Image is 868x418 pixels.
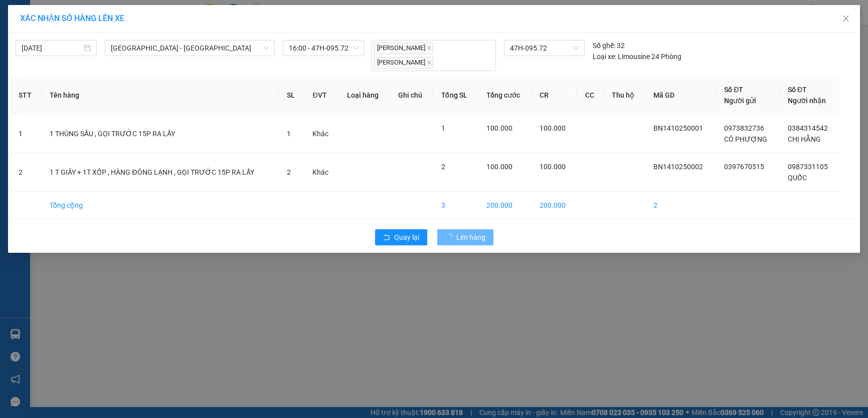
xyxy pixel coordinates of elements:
[86,45,156,59] div: 0945854903
[510,41,578,56] span: 47H-095.72
[724,135,767,143] span: CÔ PHƯỢNG
[645,76,716,115] th: Mã GD
[532,76,577,115] th: CR
[427,46,432,51] span: close
[42,192,278,219] td: Tổng cộng
[11,115,42,153] td: 1
[9,9,79,21] div: Buôn Nia
[383,234,390,242] span: rollback
[724,163,764,171] span: 0397670515
[42,76,278,115] th: Tên hàng
[653,124,703,132] span: BN1410250001
[304,76,339,115] th: ĐVT
[9,10,24,20] span: Gửi:
[11,76,42,115] th: STT
[593,40,615,51] span: Số ghế:
[478,76,532,115] th: Tổng cước
[788,163,828,171] span: 0987331105
[788,86,807,94] span: Số ĐT
[653,163,703,171] span: BN1410250002
[832,5,860,33] button: Close
[478,192,532,219] td: 200.000
[22,43,82,54] input: 14/10/2025
[86,9,156,33] div: Bến xe Miền Đông
[394,232,419,243] span: Quay lại
[788,124,828,132] span: 0384314542
[593,51,616,62] span: Loại xe:
[593,51,681,62] div: Limousine 24 Phòng
[11,153,42,192] td: 2
[437,229,493,245] button: Lên hàng
[532,192,577,219] td: 200.000
[86,10,110,20] span: Nhận:
[304,115,339,153] td: Khác
[427,60,432,65] span: close
[788,174,807,182] span: QUỐC
[289,41,358,56] span: 16:00 - 47H-095.72
[486,124,512,132] span: 100.000
[279,76,305,115] th: SL
[390,76,433,115] th: Ghi chú
[445,234,456,241] span: loading
[374,43,433,54] span: [PERSON_NAME]
[540,163,566,171] span: 100.000
[441,163,445,171] span: 2
[724,124,764,132] span: 0973832736
[486,163,512,171] span: 100.000
[375,229,427,245] button: rollbackQuay lại
[9,21,79,35] div: 0985260171
[842,15,850,23] span: close
[441,124,445,132] span: 1
[433,76,478,115] th: Tổng SL
[304,153,339,192] td: Khác
[287,168,291,176] span: 2
[374,57,433,69] span: [PERSON_NAME]
[788,135,821,143] span: CHỊ HẰNG
[645,192,716,219] td: 2
[8,66,23,76] span: CR :
[604,76,645,115] th: Thu hộ
[593,40,625,51] div: 32
[287,130,291,138] span: 1
[111,41,269,56] span: Đắk Lắk - Tây Ninh
[724,97,756,105] span: Người gửi
[20,14,124,23] span: XÁC NHẬN SỐ HÀNG LÊN XE
[724,86,743,94] span: Số ĐT
[8,65,80,77] div: 30.000
[42,115,278,153] td: 1 THÙNG SẦU , GỌI TRƯỚC 15P RA LẤY
[577,76,604,115] th: CC
[263,45,269,51] span: down
[42,153,278,192] td: 1 T GIẤY + 1T XỐP , HÀNG ĐÔNG LẠNH , GỌI TRƯỚC 15P RA LẤY
[540,124,566,132] span: 100.000
[339,76,390,115] th: Loại hàng
[456,232,485,243] span: Lên hàng
[86,33,156,45] div: BÌNH
[788,97,826,105] span: Người nhận
[433,192,478,219] td: 3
